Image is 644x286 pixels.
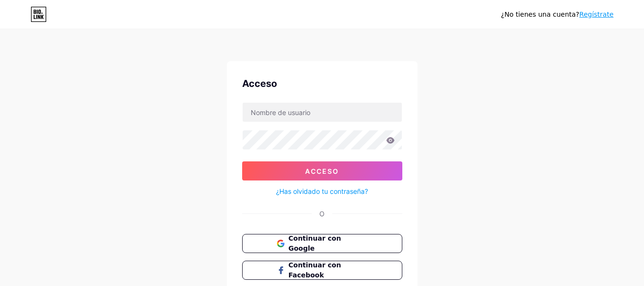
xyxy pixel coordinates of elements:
a: Regístrate [579,11,613,18]
button: Continuar con Google [242,234,402,253]
font: ¿No tienes una cuenta? [501,11,579,18]
font: O [319,210,325,218]
font: Acceso [242,78,277,89]
button: Acceso [242,161,402,180]
font: Continuar con Google [288,234,341,252]
font: Acceso [305,167,339,175]
button: Continuar con Facebook [242,261,402,280]
input: Nombre de usuario [243,103,402,122]
a: ¿Has olvidado tu contraseña? [276,186,368,196]
font: Continuar con Facebook [288,261,341,279]
font: ¿Has olvidado tu contraseña? [276,187,368,195]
